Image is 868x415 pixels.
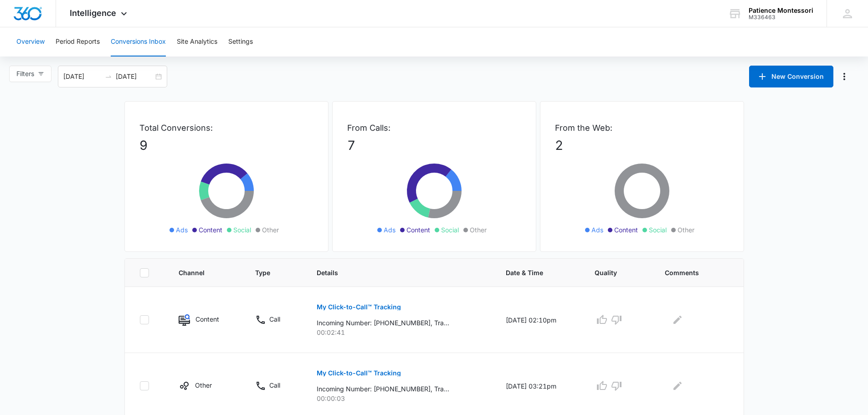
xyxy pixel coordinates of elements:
[262,225,279,235] span: Other
[269,314,280,324] p: Call
[139,122,313,134] p: Total Conversions:
[269,380,280,390] p: Call
[837,69,852,84] button: Manage Numbers
[179,268,220,277] span: Channel
[749,7,813,14] div: account name
[195,380,212,390] p: Other
[749,14,813,20] div: account id
[16,27,45,56] button: Overview
[555,122,729,134] p: From the Web:
[199,225,222,235] span: Content
[111,27,166,56] button: Conversions Inbox
[105,73,112,80] span: to
[176,225,188,235] span: Ads
[670,379,685,393] button: Edit Comments
[195,314,219,324] p: Content
[347,136,521,155] p: 7
[9,66,51,82] button: Filters
[16,69,34,79] span: Filters
[649,225,667,235] span: Social
[441,225,459,235] span: Social
[347,122,521,134] p: From Calls:
[63,72,101,82] input: Start date
[470,225,487,235] span: Other
[317,394,484,403] p: 00:00:03
[495,287,584,353] td: [DATE] 02:10pm
[228,27,253,56] button: Settings
[56,27,100,56] button: Period Reports
[255,268,282,277] span: Type
[749,66,833,87] button: New Conversion
[116,72,154,82] input: End date
[506,268,560,277] span: Date & Time
[614,225,638,235] span: Content
[591,225,603,235] span: Ads
[177,27,217,56] button: Site Analytics
[665,268,715,277] span: Comments
[317,304,401,310] p: My Click-to-Call™ Tracking
[678,225,694,235] span: Other
[317,318,449,328] p: Incoming Number: [PHONE_NUMBER], Tracking Number: [PHONE_NUMBER], Ring To: [PHONE_NUMBER], Caller...
[317,296,401,318] button: My Click-to-Call™ Tracking
[595,268,630,277] span: Quality
[384,225,395,235] span: Ads
[139,136,313,155] p: 9
[317,384,449,394] p: Incoming Number: [PHONE_NUMBER], Tracking Number: [PHONE_NUMBER], Ring To: [PHONE_NUMBER], Caller...
[70,8,116,18] span: Intelligence
[670,313,685,327] button: Edit Comments
[317,328,484,337] p: 00:02:41
[233,225,251,235] span: Social
[555,136,729,155] p: 2
[317,370,401,376] p: My Click-to-Call™ Tracking
[406,225,430,235] span: Content
[317,362,401,384] button: My Click-to-Call™ Tracking
[105,73,112,80] span: swap-right
[317,268,471,277] span: Details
